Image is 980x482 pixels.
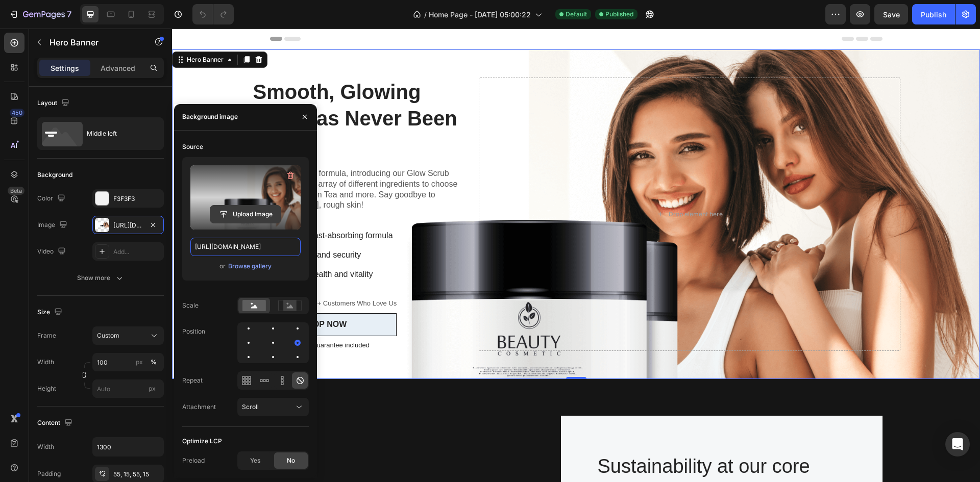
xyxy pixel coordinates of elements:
input: Auto [93,438,163,456]
div: Background image [182,112,238,121]
span: Home Page - [DATE] 05:00:22 [429,9,531,20]
div: 55, 15, 55, 15 [113,470,161,479]
div: Color [37,192,67,206]
div: Width [37,442,54,451]
span: px [149,385,156,392]
div: Attachment [182,402,216,412]
p: 7 [67,8,71,20]
div: Beta [8,187,24,195]
label: Width [37,358,54,367]
div: Padding [37,469,61,478]
p: Settings [51,63,79,73]
button: 7 [4,4,76,24]
button: Upload Image [210,205,281,223]
span: Save [883,10,900,19]
button: Custom [92,326,164,345]
div: [URL][DOMAIN_NAME] [113,221,143,230]
label: Height [37,384,56,393]
div: px [136,358,143,367]
span: or [219,260,226,272]
div: Middle left [87,122,149,145]
div: % [151,358,157,367]
div: Optimize LCP [182,437,222,446]
div: Content [37,416,75,430]
button: Browse gallery [228,261,272,271]
div: Publish [921,9,946,20]
div: Scale [182,301,199,310]
span: Yes [250,456,260,465]
button: Save [874,4,908,24]
div: Drop element here [497,182,551,190]
button: Publish [912,4,955,24]
div: Hero Banner [13,27,54,36]
div: F3F3F3 [113,194,161,204]
div: Size [37,306,64,319]
div: Undo/Redo [192,4,234,24]
div: Position [182,327,205,336]
iframe: Design area [172,29,980,482]
button: % [133,356,145,368]
span: Scroll [242,403,259,411]
input: https://example.com/image.jpg [190,238,301,256]
label: Frame [37,331,56,340]
div: Show more [77,273,125,283]
input: px% [92,353,164,371]
div: Repeat [182,376,203,385]
div: Preload [182,456,205,465]
span: / [424,9,427,20]
p: Hero Banner [50,36,136,48]
div: Image [37,218,69,232]
div: 450 [10,109,24,117]
div: Add... [113,247,161,257]
span: Custom [97,331,119,340]
div: Source [182,142,203,151]
input: px [92,379,164,398]
span: Default [566,10,587,19]
div: Layout [37,96,71,110]
div: Browse gallery [228,262,272,271]
div: Video [37,245,68,259]
p: Sustainability at our core [426,426,674,450]
button: px [148,356,160,368]
span: No [287,456,295,465]
div: Open Intercom Messenger [945,432,970,456]
span: Published [605,10,633,19]
div: Background [37,170,72,180]
button: Scroll [237,398,309,416]
p: Advanced [101,63,135,73]
button: Show more [37,269,164,287]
